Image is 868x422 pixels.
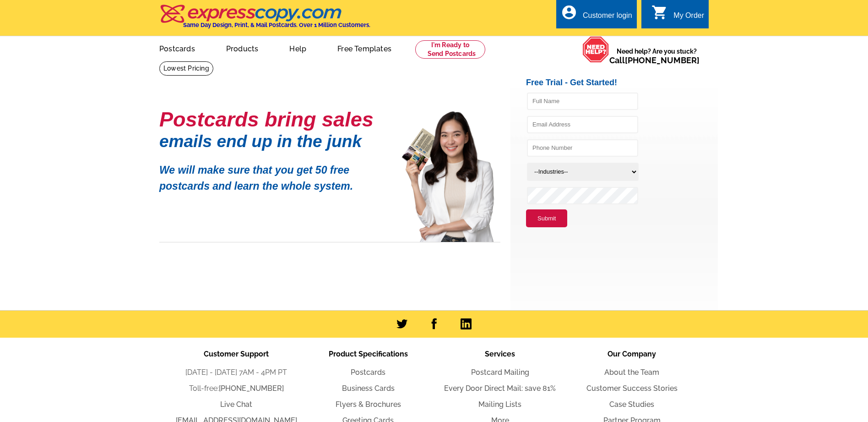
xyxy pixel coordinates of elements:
[351,368,385,377] a: Postcards
[526,78,718,88] h2: Free Trial - Get Started!
[527,139,638,157] input: Phone Number
[170,383,302,394] li: Toll-free:
[323,37,406,59] a: Free Templates
[561,10,632,22] a: account_circle Customer login
[204,350,269,358] span: Customer Support
[527,116,638,133] input: Email Address
[604,368,659,377] a: About the Team
[609,400,654,409] a: Case Studies
[275,37,321,59] a: Help
[561,4,577,21] i: account_circle
[329,350,408,358] span: Product Specifications
[478,400,521,409] a: Mailing Lists
[219,384,284,393] a: [PHONE_NUMBER]
[582,36,609,63] img: help
[183,22,370,28] h4: Same Day Design, Print, & Mail Postcards. Over 1 Million Customers.
[583,11,632,24] div: Customer login
[444,384,556,393] a: Every Door Direct Mail: save 81%
[586,384,678,393] a: Customer Success Stories
[170,367,302,378] li: [DATE] - [DATE] 7AM - 4PM PT
[159,11,370,28] a: Same Day Design, Print, & Mail Postcards. Over 1 Million Customers.
[651,10,704,22] a: shopping_cart My Order
[342,384,395,393] a: Business Cards
[159,155,388,194] p: We will make sure that you get 50 free postcards and learn the whole system.
[159,111,388,127] h1: Postcards bring sales
[220,400,252,409] a: Live Chat
[526,209,567,228] button: Submit
[609,47,704,65] span: Need help? Are you stuck?
[609,55,700,65] span: Call
[336,400,401,409] a: Flyers & Brochures
[527,93,638,110] input: Full Name
[159,137,388,146] h1: emails end up in the junk
[485,350,515,358] span: Services
[145,37,210,59] a: Postcards
[673,11,704,24] div: My Order
[625,55,700,65] a: [PHONE_NUMBER]
[212,37,273,59] a: Products
[608,350,656,358] span: Our Company
[651,4,668,21] i: shopping_cart
[471,368,529,377] a: Postcard Mailing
